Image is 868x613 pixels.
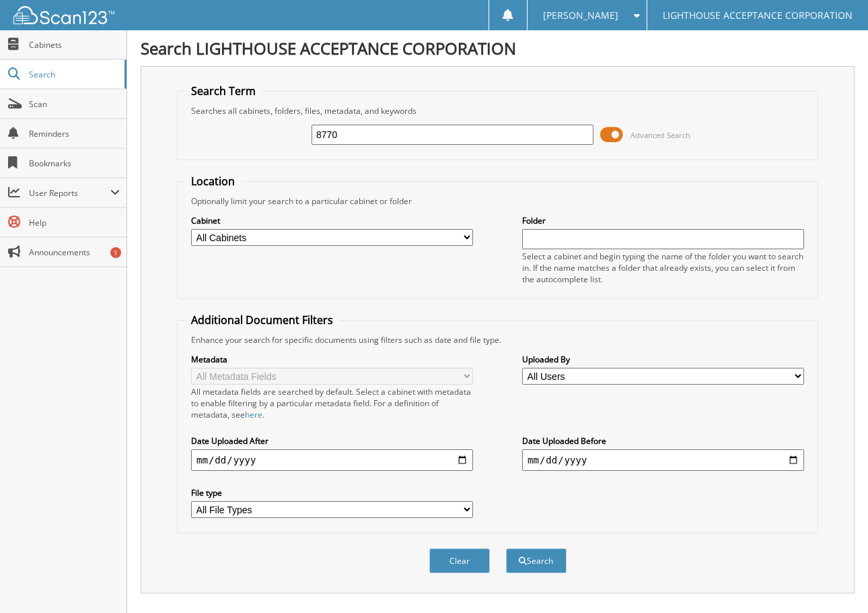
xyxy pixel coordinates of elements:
label: Date Uploaded After [191,435,473,447]
label: Cabinet [191,215,473,226]
span: Help [29,217,120,228]
div: 1 [110,247,121,258]
legend: Location [184,174,242,189]
input: start [191,449,473,471]
span: Cabinets [29,39,120,51]
button: Clear [429,548,490,573]
span: Advanced Search [630,130,690,140]
legend: Search Term [184,84,262,98]
div: Optionally limit your search to a particular cabinet or folder [184,195,811,207]
span: Bookmarks [29,158,120,169]
button: Search [506,548,567,573]
span: Scan [29,98,120,110]
label: Uploaded By [522,354,804,365]
div: Select a cabinet and begin typing the name of the folder you want to search in. If the name match... [522,251,804,285]
span: Announcements [29,247,120,258]
h1: Search LIGHTHOUSE ACCEPTANCE CORPORATION [141,37,855,59]
div: All metadata fields are searched by default. Select a cabinet with metadata to enable filtering b... [191,386,473,420]
div: Enhance your search for specific documents using filters such as date and file type. [184,334,811,346]
span: LIGHTHOUSE ACCEPTANCE CORPORATION [663,11,853,20]
div: Searches all cabinets, folders, files, metadata, and keywords [184,105,811,117]
a: here [245,409,262,420]
span: Search [29,69,118,80]
span: User Reports [29,187,110,199]
label: File type [191,487,473,498]
label: Metadata [191,354,473,365]
legend: Additional Document Filters [184,313,340,327]
img: scan123-logo-white.svg [13,6,114,24]
label: Folder [522,215,804,226]
span: Reminders [29,128,120,139]
span: [PERSON_NAME] [543,11,618,20]
input: end [522,449,804,471]
label: Date Uploaded Before [522,435,804,447]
